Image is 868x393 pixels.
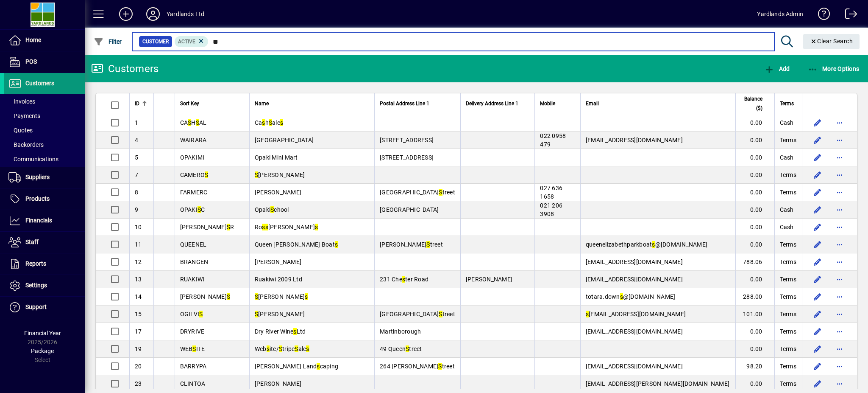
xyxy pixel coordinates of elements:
a: Settings [4,275,85,296]
div: Balance ($) [741,94,770,113]
button: Edit [811,307,824,321]
button: Edit [811,185,824,199]
span: queenelizabethparkboat @[DOMAIN_NAME] [586,241,707,248]
td: 0.00 [735,219,774,236]
em: s [317,363,320,370]
span: More Options [808,65,860,72]
a: Quotes [4,123,85,138]
td: 288.00 [735,288,774,306]
em: S [255,293,258,300]
span: BRANGEN [180,258,209,265]
button: More options [833,342,846,356]
span: Terms [780,275,796,284]
button: More options [833,272,846,286]
span: 14 [135,293,142,300]
span: 17 [135,328,142,335]
span: [EMAIL_ADDRESS][DOMAIN_NAME] [586,363,683,370]
span: Postal Address Line 1 [380,99,429,108]
button: Edit [811,238,824,251]
em: S [199,311,203,317]
span: [PERSON_NAME] [255,293,308,300]
span: Add [764,65,790,72]
span: [PERSON_NAME] [255,311,305,317]
span: 7 [135,171,138,178]
button: Edit [811,377,824,390]
button: More options [833,151,846,164]
button: Edit [811,203,824,216]
span: Filter [94,38,122,45]
button: Edit [811,168,824,182]
em: s [262,119,265,126]
button: Edit [811,255,824,269]
td: 0.00 [735,166,774,184]
button: Edit [811,290,824,303]
span: Terms [780,292,796,301]
span: [PERSON_NAME] R [180,224,234,230]
button: Edit [811,133,824,147]
em: s [315,224,318,230]
button: More options [833,133,846,147]
mat-chip: Activation Status: Active [175,36,209,47]
span: Ro [PERSON_NAME] [255,224,318,230]
span: 8 [135,189,138,196]
em: S [269,119,272,126]
span: Name [255,99,269,108]
span: Terms [780,188,796,196]
span: Delivery Address Line 1 [466,99,518,108]
span: Payments [8,112,40,119]
button: Add [112,6,139,22]
button: Edit [811,325,824,338]
span: Cash [780,223,794,231]
em: S [205,171,208,178]
em: s [265,224,268,230]
div: Name [255,99,369,108]
em: S [227,293,230,300]
div: Email [586,99,730,108]
span: Terms [780,136,796,144]
span: Dry River Wine Ltd [255,328,306,335]
button: More options [833,307,846,321]
span: Queen [PERSON_NAME] Boat [255,241,338,248]
td: 98.20 [735,358,774,375]
span: Cash [780,118,794,127]
span: 12 [135,258,142,265]
button: More options [833,185,846,199]
button: More options [833,168,846,182]
span: Financials [25,217,52,224]
span: 021 206 3908 [540,202,562,217]
button: More options [833,116,846,129]
a: Home [4,30,85,51]
span: Balance ($) [741,94,762,113]
span: Active [178,39,195,45]
a: Products [4,188,85,210]
span: OPAKI C [180,206,205,213]
span: Home [25,36,41,43]
span: Terms [780,310,796,318]
span: Quotes [8,127,33,134]
a: Suppliers [4,167,85,188]
button: More Options [806,61,862,76]
td: 0.00 [735,201,774,219]
td: 0.00 [735,132,774,149]
span: Backorders [8,141,44,148]
div: Yardlands Admin [757,7,803,21]
span: [PERSON_NAME] Land caping [255,363,338,370]
span: POS [25,58,37,65]
span: Terms [780,99,794,108]
span: [PERSON_NAME] [255,171,305,178]
span: Terms [780,362,796,371]
em: s [267,345,270,352]
span: Email [586,99,599,108]
span: [PERSON_NAME] treet [380,241,443,248]
button: Filter [92,34,124,49]
a: Financials [4,210,85,231]
span: Communications [8,156,58,163]
em: S [426,241,430,248]
a: Knowledge Base [812,2,830,29]
em: s [262,224,265,230]
span: Mobile [540,99,555,108]
span: [PERSON_NAME] [255,380,301,387]
button: More options [833,238,846,251]
div: ID [135,99,148,108]
button: Clear [803,34,860,49]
